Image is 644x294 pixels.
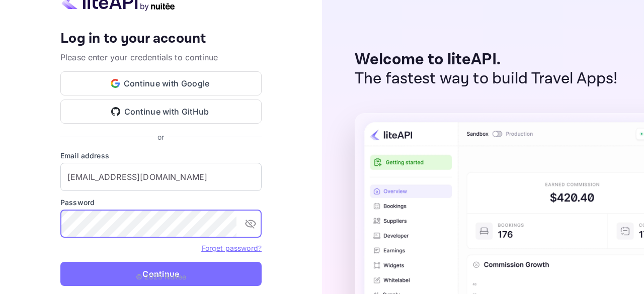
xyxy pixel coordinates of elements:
p: or [157,132,164,142]
button: Continue with Google [60,71,262,95]
p: Welcome to liteAPI. [355,50,618,69]
label: Email address [60,150,262,161]
p: The fastest way to build Travel Apps! [355,69,618,88]
button: Continue [60,262,262,286]
button: Continue with GitHub [60,100,262,124]
p: © 2025 Nuitee [136,271,187,282]
label: Password [60,197,262,208]
a: Forget password? [202,243,262,253]
h4: Log in to your account [60,30,262,48]
p: Please enter your credentials to continue [60,51,262,63]
a: Forget password? [202,244,262,252]
button: toggle password visibility [240,214,261,234]
input: Enter your email address [60,163,262,191]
